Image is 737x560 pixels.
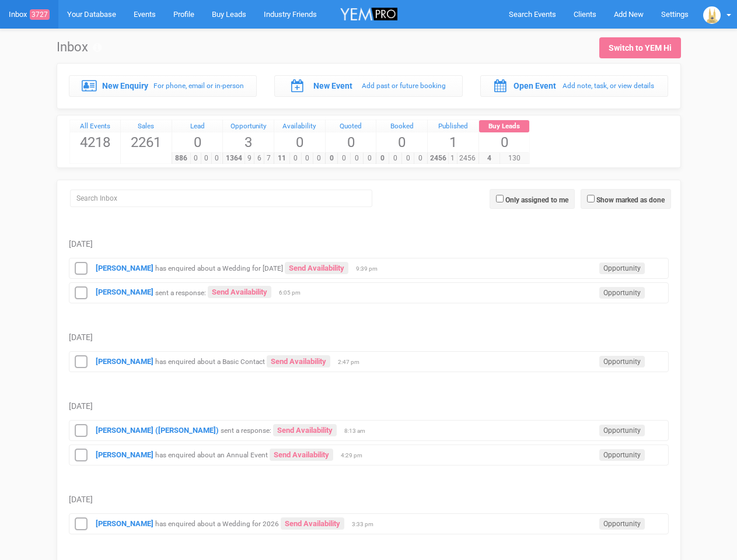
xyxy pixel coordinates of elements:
[563,82,654,90] small: Add note, task, or view details
[313,153,325,164] span: 0
[223,132,274,152] span: 3
[514,80,556,92] label: Open Event
[270,449,333,461] a: Send Availability
[338,358,367,366] span: 2:47 pm
[155,451,268,459] small: has enquired about an Annual Event
[341,452,370,460] span: 4:29 pm
[172,132,223,152] span: 0
[599,356,645,367] span: Opportunity
[201,153,212,164] span: 0
[614,10,644,19] span: Add New
[267,355,330,367] a: Send Availability
[326,120,376,133] a: Quoted
[414,153,427,164] span: 0
[448,153,457,164] span: 1
[599,449,645,461] span: Opportunity
[599,518,645,530] span: Opportunity
[281,517,344,530] a: Send Availability
[599,287,645,299] span: Opportunity
[274,153,290,164] span: 11
[479,120,530,133] a: Buy Leads
[376,132,427,152] span: 0
[326,132,376,152] span: 0
[102,80,148,92] label: New Enquiry
[609,42,672,54] div: Switch to YEM Hi
[211,153,222,164] span: 0
[69,402,669,411] h5: [DATE]
[208,286,271,298] a: Send Availability
[599,262,645,274] span: Opportunity
[401,153,415,164] span: 0
[376,153,389,164] span: 0
[509,10,556,19] span: Search Events
[69,495,669,504] h5: [DATE]
[153,82,244,90] small: For phone, email or in-person
[254,153,264,164] span: 6
[121,132,172,152] span: 2261
[70,120,121,133] a: All Events
[190,153,201,164] span: 0
[479,132,530,152] span: 0
[301,153,313,164] span: 0
[273,424,337,436] a: Send Availability
[30,9,50,20] span: 3727
[389,153,402,164] span: 0
[344,427,373,435] span: 8:13 am
[352,520,381,528] span: 3:33 pm
[96,450,153,459] a: [PERSON_NAME]
[57,40,102,54] h1: Inbox
[480,75,669,96] a: Open Event Add note, task, or view details
[96,264,153,272] a: [PERSON_NAME]
[596,195,665,205] label: Show marked as done
[155,264,283,272] small: has enquired about a Wedding for [DATE]
[574,10,596,19] span: Clients
[69,240,669,249] h5: [DATE]
[69,333,669,342] h5: [DATE]
[363,153,376,164] span: 0
[96,426,219,435] a: [PERSON_NAME] ([PERSON_NAME])
[362,82,446,90] small: Add past or future booking
[599,37,681,58] a: Switch to YEM Hi
[274,75,463,96] a: New Event Add past or future booking
[285,262,348,274] a: Send Availability
[155,358,265,366] small: has enquired about a Basic Contact
[337,153,351,164] span: 0
[428,120,478,133] a: Published
[599,425,645,436] span: Opportunity
[155,288,206,296] small: sent a response:
[279,289,308,297] span: 6:05 pm
[221,426,271,435] small: sent a response:
[376,120,427,133] a: Booked
[457,153,478,164] span: 2456
[223,120,274,133] a: Opportunity
[428,132,478,152] span: 1
[274,132,325,152] span: 0
[96,288,153,296] a: [PERSON_NAME]
[427,153,449,164] span: 2456
[264,153,274,164] span: 7
[274,120,325,133] a: Availability
[96,357,153,366] a: [PERSON_NAME]
[96,519,153,528] a: [PERSON_NAME]
[172,153,191,164] span: 886
[155,520,279,528] small: has enquired about a Wedding for 2026
[69,75,257,96] a: New Enquiry For phone, email or in-person
[325,153,338,164] span: 0
[172,120,223,133] a: Lead
[121,120,172,133] div: Sales
[356,265,385,273] span: 9:39 pm
[222,153,244,164] span: 1364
